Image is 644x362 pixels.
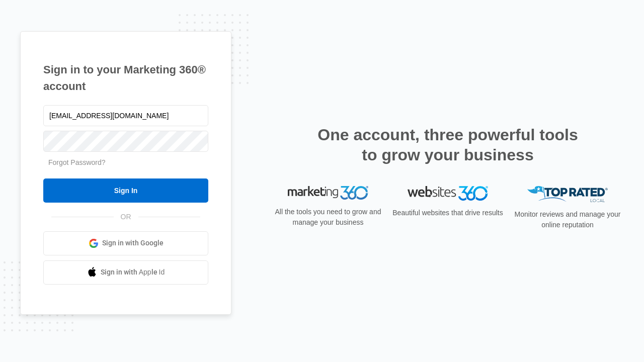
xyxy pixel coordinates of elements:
[408,186,488,201] img: Websites 360
[43,105,208,126] input: Email
[391,208,504,218] p: Beautiful websites that drive results
[43,61,208,95] h1: Sign in to your Marketing 360® account
[511,209,624,230] p: Monitor reviews and manage your online reputation
[101,267,165,278] span: Sign in with Apple Id
[114,212,138,222] span: OR
[102,238,164,248] span: Sign in with Google
[43,231,208,255] a: Sign in with Google
[43,178,208,203] input: Sign In
[272,207,384,228] p: All the tools you need to grow and manage your business
[314,125,581,165] h2: One account, three powerful tools to grow your business
[43,260,208,285] a: Sign in with Apple Id
[527,186,608,203] img: Top Rated Local
[48,158,106,166] a: Forgot Password?
[288,186,368,200] img: Marketing 360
